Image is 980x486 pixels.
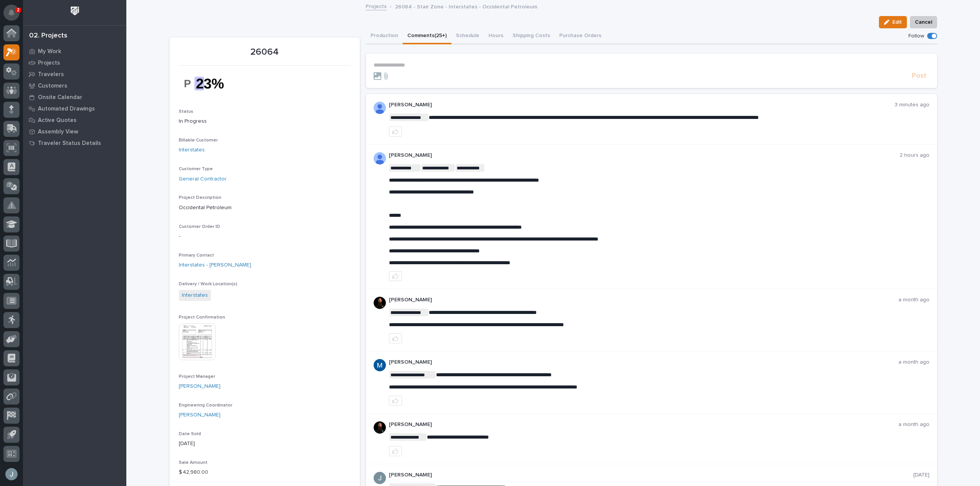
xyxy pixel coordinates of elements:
[366,28,403,44] button: Production
[374,152,386,164] img: AOh14GhUnP333BqRmXh-vZ-TpYZQaFVsuOFmGre8SRZf2A=s96-c
[910,16,937,28] button: Cancel
[29,32,67,40] div: 02. Projects
[451,28,484,44] button: Schedule
[898,359,929,366] p: a month ago
[179,440,351,448] p: [DATE]
[389,472,913,478] p: [PERSON_NAME]
[38,140,101,147] p: Traveler Status Details
[179,167,213,171] span: Customer Type
[374,421,386,434] img: zmKUmRVDQjmBLfnAs97p
[38,71,64,78] p: Travelers
[179,224,220,229] span: Customer Order ID
[389,396,402,406] button: like this post
[23,68,126,80] a: Travelers
[508,28,555,44] button: Shipping Costs
[555,28,606,44] button: Purchase Orders
[68,4,82,18] img: Workspace Logo
[389,359,898,366] p: [PERSON_NAME]
[892,19,902,26] span: Edit
[484,28,508,44] button: Hours
[182,291,208,299] a: Interstates
[179,109,193,114] span: Status
[179,195,221,200] span: Project Description
[898,421,929,428] p: a month ago
[3,466,20,482] button: users-avatar
[389,102,895,108] p: [PERSON_NAME]
[23,114,126,126] a: Active Quotes
[23,103,126,114] a: Automated Drawings
[895,102,929,108] p: 3 minutes ago
[908,33,924,39] p: Follow
[23,46,126,57] a: My Work
[389,127,402,137] button: like this post
[389,446,402,456] button: like this post
[179,47,351,58] p: 26064
[38,106,95,112] p: Automated Drawings
[23,137,126,149] a: Traveler Status Details
[879,16,907,28] button: Edit
[179,374,215,379] span: Project Manager
[913,472,929,478] p: [DATE]
[179,175,227,183] a: General Contractor
[179,282,237,286] span: Delivery / Work Location(s)
[179,70,236,97] img: cIpYIdUdQcgl07CgYpoYsKCeotYnXnMgDekXOQVyscU
[374,102,386,114] img: AOh14GjpcA6ydKGAvwfezp8OhN30Q3_1BHk5lQOeczEvCIoEuGETHm2tT-JUDAHyqffuBe4ae2BInEDZwLlH3tcCd_oYlV_i4...
[912,72,926,80] span: Post
[389,297,898,303] p: [PERSON_NAME]
[389,271,402,281] button: like this post
[38,48,61,55] p: My Work
[179,403,232,408] span: Engineering Coordinator
[179,204,351,212] p: Occidental Petroleum
[17,7,20,13] p: 2
[23,80,126,91] a: Customers
[179,460,207,465] span: Sale Amount
[3,5,20,21] button: Notifications
[179,232,351,241] p: -
[374,472,386,484] img: ACg8ocIJHU6JEmo4GV-3KL6HuSvSpWhSGqG5DdxF6tKpN6m2=s96-c
[38,128,78,135] p: Assembly View
[38,60,60,67] p: Projects
[38,94,82,101] p: Onsite Calendar
[900,152,929,159] p: 2 hours ago
[915,18,932,27] span: Cancel
[179,382,220,390] a: [PERSON_NAME]
[909,72,929,80] button: Post
[38,83,67,89] p: Customers
[898,297,929,303] p: a month ago
[23,126,126,137] a: Assembly View
[374,359,386,371] img: ACg8ocIvjV8JvZpAypjhyiWMpaojd8dqkqUuCyfg92_2FdJdOC49qw=s96-c
[389,152,900,159] p: [PERSON_NAME]
[179,117,351,125] p: In Progress
[179,146,205,154] a: Interstates
[23,57,126,68] a: Projects
[366,2,387,10] a: Projects
[179,261,251,269] a: Interstates - [PERSON_NAME]
[389,421,898,428] p: [PERSON_NAME]
[389,333,402,343] button: like this post
[179,468,351,476] p: $ 42,980.00
[395,2,537,10] p: 26064 - Stair Zone - Interstates - Occidental Petroleum
[10,9,20,21] div: Notifications2
[403,28,451,44] button: Comments (25+)
[179,432,201,436] span: Date Sold
[179,253,214,258] span: Primary Contact
[374,297,386,309] img: zmKUmRVDQjmBLfnAs97p
[38,117,77,124] p: Active Quotes
[179,411,220,419] a: [PERSON_NAME]
[23,91,126,103] a: Onsite Calendar
[179,138,218,143] span: Billable Customer
[179,315,225,320] span: Project Confirmation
